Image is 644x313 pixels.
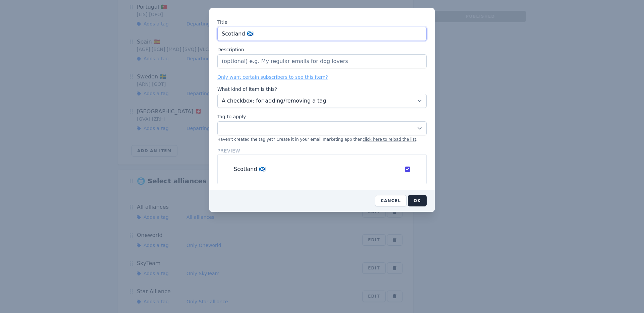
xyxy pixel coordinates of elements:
a: click here to reload the list [363,137,416,142]
span: Tag to apply [217,114,246,119]
button: Cancel [375,195,407,206]
span: Title [217,19,227,25]
span: Description [217,47,244,52]
div: Scotland 🏴󠁧󠁢󠁳󠁣󠁴󠁿 [234,165,394,173]
button: OK [408,195,427,206]
input: Scotland 🏴󠁧󠁢󠁳󠁣󠁴󠁿 [405,167,410,172]
span: Preview [217,148,240,153]
span: What kind of item is this? [217,86,277,92]
a: Only want certain subscribers to see this item? [217,74,328,80]
input: e.g. Puppy-related emails [217,27,427,41]
div: Haven't created the tag yet? Create it in your email marketing app then . [217,137,427,142]
input: (optional) e.g. My regular emails for dog lovers [217,54,427,68]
